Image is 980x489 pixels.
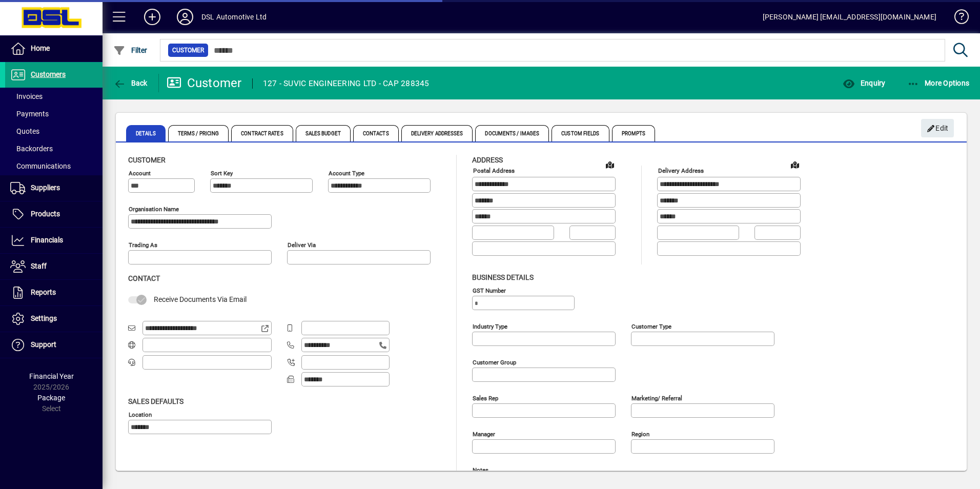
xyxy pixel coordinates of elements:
[10,110,49,118] span: Payments
[129,411,152,418] mat-label: Location
[154,295,247,303] span: Receive Documents Via Email
[5,280,103,305] a: Reports
[631,430,649,437] mat-label: Region
[263,75,430,92] div: 127 - SUVIC ENGINEERING LTD - CAP 288345
[840,74,888,92] button: Enquiry
[5,105,103,123] a: Payments
[37,394,65,402] span: Package
[168,125,229,141] span: Terms / Pricing
[113,79,148,87] span: Back
[111,41,150,59] button: Filter
[5,36,103,62] a: Home
[129,170,151,177] mat-label: Account
[231,125,293,141] span: Contract Rates
[5,306,103,332] a: Settings
[129,241,157,249] mat-label: Trading as
[5,88,103,105] a: Invoices
[128,274,160,282] span: Contact
[201,9,267,25] div: DSL Automotive Ltd
[31,288,56,296] span: Reports
[5,254,103,279] a: Staff
[612,125,656,141] span: Prompts
[10,162,71,170] span: Communications
[10,92,43,100] span: Invoices
[763,9,936,25] div: [PERSON_NAME] [EMAIL_ADDRESS][DOMAIN_NAME]
[126,125,166,141] span: Details
[5,123,103,140] a: Quotes
[111,74,150,92] button: Back
[10,127,39,135] span: Quotes
[907,79,970,87] span: More Options
[552,125,609,141] span: Custom Fields
[473,430,495,437] mat-label: Manager
[5,201,103,227] a: Products
[31,340,56,349] span: Support
[473,466,488,473] mat-label: Notes
[472,156,503,164] span: Address
[113,46,148,54] span: Filter
[602,156,618,173] a: View on map
[353,125,399,141] span: Contacts
[5,175,103,201] a: Suppliers
[31,44,50,52] span: Home
[31,236,63,244] span: Financials
[167,75,242,91] div: Customer
[473,394,498,401] mat-label: Sales rep
[5,157,103,175] a: Communications
[329,170,364,177] mat-label: Account Type
[473,287,506,294] mat-label: GST Number
[947,2,967,35] a: Knowledge Base
[787,156,803,173] a: View on map
[473,322,507,330] mat-label: Industry type
[296,125,351,141] span: Sales Budget
[31,184,60,192] span: Suppliers
[211,170,233,177] mat-label: Sort key
[31,210,60,218] span: Products
[29,372,74,380] span: Financial Year
[128,156,166,164] span: Customer
[129,206,179,213] mat-label: Organisation name
[473,358,516,365] mat-label: Customer group
[5,140,103,157] a: Backorders
[631,394,682,401] mat-label: Marketing/ Referral
[401,125,473,141] span: Delivery Addresses
[169,8,201,26] button: Profile
[10,145,53,153] span: Backorders
[631,322,671,330] mat-label: Customer type
[172,45,204,55] span: Customer
[472,273,534,281] span: Business details
[128,397,183,405] span: Sales defaults
[103,74,159,92] app-page-header-button: Back
[905,74,972,92] button: More Options
[31,262,47,270] span: Staff
[136,8,169,26] button: Add
[843,79,885,87] span: Enquiry
[31,314,57,322] span: Settings
[921,119,954,137] button: Edit
[475,125,549,141] span: Documents / Images
[927,120,949,137] span: Edit
[31,70,66,78] span: Customers
[5,332,103,358] a: Support
[5,228,103,253] a: Financials
[288,241,316,249] mat-label: Deliver via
